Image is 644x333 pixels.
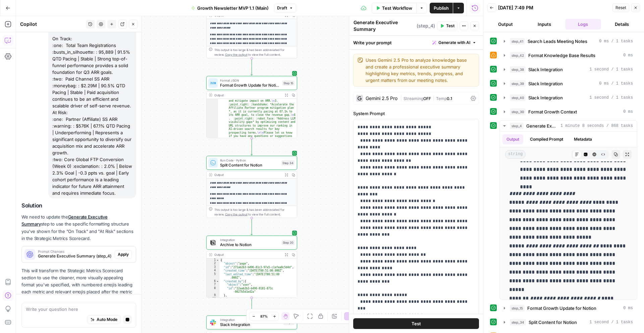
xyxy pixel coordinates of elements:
div: 1 [207,258,219,262]
span: Growth Newsletter MVP 1.1 (Main) [197,5,269,11]
img: Notion_app_logo.png [210,240,216,245]
div: Output [214,173,281,177]
p: This will transform the Strategic Metrics Scorecard section to use the cleaner, more visually app... [21,267,136,303]
button: Output [487,19,524,30]
div: 2 [207,262,219,265]
span: step_15 [510,305,525,312]
span: 0 ms / 1 tasks [599,38,633,44]
span: Split Content for Notion [220,162,279,168]
span: Auto Mode [97,317,117,323]
button: Test [353,318,479,329]
div: 9 [207,294,219,297]
span: Format JSON [220,78,280,83]
button: Growth Newsletter MVP 1.1 (Main) [187,3,273,13]
h2: Solution [21,202,136,209]
div: Output [214,13,281,17]
span: Split Content for Notion [529,319,577,326]
button: 1 second / 1 tasks [500,92,637,103]
button: Draft [274,4,296,12]
button: Metadata [570,134,596,144]
span: | [400,95,404,101]
span: Publish [434,5,449,11]
a: Generate Executive Summary [21,214,108,227]
div: Copilot [20,21,84,28]
div: 6 [207,280,219,283]
div: Step 34 [281,160,294,165]
span: step_42 [510,52,526,59]
button: Compiled Prompt [526,134,567,144]
div: 1 minute 8 seconds / 868 tasks [500,132,637,299]
span: Temp [436,96,447,101]
span: Copy the output [225,212,247,216]
span: step_30 [510,108,526,115]
div: Format JSONFormat Growth Update for NotionStep 15Output -core enrollments to identify root causes... [206,76,297,138]
div: Gemini 2.5 Pro [366,96,397,101]
span: 1 second / 1 tasks [589,95,633,101]
div: Step 7 [283,320,294,325]
button: 1 second / 1 tasks [500,317,637,328]
button: Details [604,19,640,30]
button: Logs [565,19,601,30]
span: Search Leads Meeting Notes [528,38,587,45]
span: | [431,95,436,101]
button: Output [502,134,523,144]
div: Step 20 [282,240,294,245]
span: 0 ms / 1 tasks [599,81,633,87]
div: 8 [207,287,219,294]
button: 0 ms [500,106,637,117]
button: Auto Mode [88,315,120,324]
span: step_40 [510,94,526,101]
div: 7 [207,283,219,286]
span: 87% [260,314,268,319]
span: Format Knowledge Base Results [528,52,595,59]
textarea: Generate Executive Summary [354,19,415,33]
div: Output [214,93,281,97]
span: Slack Integration [220,322,281,327]
button: 0 ms [500,50,637,61]
span: Copy the output [225,53,247,56]
span: Prompt Changes [38,250,112,253]
div: Write your prompt [349,36,483,49]
span: 0 ms [623,109,633,115]
span: Format Growth Update for Notion [527,305,596,312]
button: 1 minute 8 seconds / 868 tasks [500,121,637,131]
span: Slack Integration [528,80,563,87]
label: System Prompt [353,110,479,117]
span: 0 ms [623,305,633,311]
span: Reset [615,5,626,11]
span: Slack Integration [528,66,563,73]
button: Apply [115,250,132,259]
button: Test Workflow [372,3,416,13]
span: 1 minute 8 seconds / 868 tasks [560,123,633,129]
button: 0 ms / 1 tasks [500,78,637,89]
span: step_38 [510,66,526,73]
div: 3 [207,266,219,269]
span: 0 ms [623,52,633,58]
span: Streaming [404,96,423,101]
button: 0 ms [500,303,637,314]
p: We need to update the step to use the specific formatting structure you've shown for the "On Trac... [21,213,136,242]
span: Toggle code folding, rows 6 through 9 [216,280,219,283]
span: Draft [277,5,287,11]
div: IntegrationArchive to NotionStep 20Output{ "object":"page", "id":"271ab2b3-b496-81c3-97a5-c1afea8... [206,236,297,298]
div: Step 15 [282,80,294,86]
g: Edge from step_4 to step_15 [251,58,253,76]
span: Test [412,320,421,327]
span: Run Code · Python [220,158,279,162]
span: 1 second / 1 tasks [589,66,633,73]
span: Test Workflow [382,5,412,11]
button: Reset [612,3,629,12]
div: This output is too large & has been abbreviated for review. to view the full content. [214,47,295,57]
span: step_4 [510,123,524,129]
button: 0 ms / 1 tasks [500,36,637,47]
span: Toggle code folding, rows 1 through 51 [216,258,219,262]
span: Format Growth Update for Notion [220,82,280,88]
span: step_41 [510,38,525,45]
span: string [505,150,526,159]
button: Generate with AI [430,38,479,47]
button: Publish [430,3,453,13]
span: Test [446,23,454,29]
span: step_39 [510,80,526,87]
button: 1 second / 1 tasks [500,64,637,75]
button: Test [437,21,458,30]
